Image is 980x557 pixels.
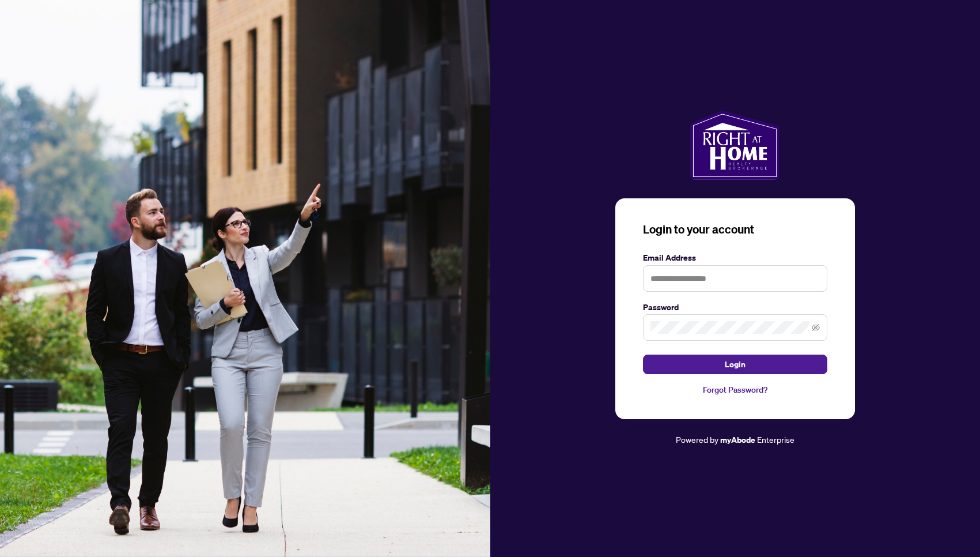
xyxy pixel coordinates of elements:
span: Powered by [676,434,718,445]
a: Forgot Password? [643,383,827,396]
span: eye-invisible [812,323,820,332]
label: Password [643,301,827,314]
span: Login [725,355,746,374]
h3: Login to your account [643,221,827,238]
a: myAbode [720,434,755,446]
label: Email Address [643,251,827,264]
img: ma-logo [690,111,780,180]
button: Login [643,355,827,374]
span: Enterprise [757,434,794,445]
